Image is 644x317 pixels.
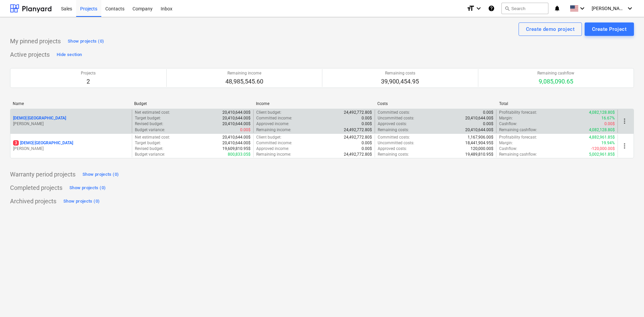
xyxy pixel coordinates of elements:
[57,51,82,59] div: Hide section
[256,121,289,127] p: Approved income :
[499,121,517,127] p: Cashflow :
[378,115,414,121] p: Uncommitted costs :
[589,110,615,115] p: 4,082,128.80$
[589,135,615,140] p: 4,882,961.85$
[589,127,615,133] p: 4,082,128.80$
[362,146,372,152] p: 0.00$
[83,171,119,178] div: Show projects (0)
[135,115,161,121] p: Target budget :
[378,110,410,115] p: Committed costs :
[13,140,129,152] div: 3[DEMO] [GEOGRAPHIC_DATA][PERSON_NAME]
[135,146,163,152] p: Revised budget :
[501,3,548,14] button: Search
[378,152,409,157] p: Remaining costs :
[475,4,483,12] i: keyboard_arrow_down
[378,135,410,140] p: Committed costs :
[537,77,574,86] p: 9,085,090.65
[483,110,493,115] p: 0.00$
[256,135,281,140] p: Client budget :
[55,49,84,60] button: Hide section
[81,77,96,86] p: 2
[63,198,100,205] div: Show projects (0)
[222,135,251,140] p: 20,410,644.00$
[377,101,493,106] div: Costs
[499,140,513,146] p: Margin :
[585,22,634,36] button: Create Project
[10,51,50,59] p: Active projects
[344,127,372,133] p: 24,492,772.80$
[256,110,281,115] p: Client budget :
[135,140,161,146] p: Target budget :
[240,127,251,133] p: 0.00$
[499,110,537,115] p: Profitability forecast :
[362,140,372,146] p: 0.00$
[13,146,129,152] p: [PERSON_NAME]
[135,121,163,127] p: Revised budget :
[626,4,634,12] i: keyboard_arrow_down
[256,127,291,133] p: Remaining income :
[135,110,170,115] p: Net estimated cost :
[468,135,493,140] p: 1,167,906.00$
[344,110,372,115] p: 24,492,772.80$
[13,115,66,121] p: [DEMO] [GEOGRAPHIC_DATA]
[256,146,289,152] p: Approved income :
[256,152,291,157] p: Remaining income :
[465,152,493,157] p: 19,489,810.95$
[135,152,165,157] p: Budget variance :
[381,77,419,86] p: 39,900,454.95
[621,142,629,150] span: more_vert
[68,182,107,193] button: Show projects (0)
[10,197,56,205] p: Archived projects
[578,4,586,12] i: keyboard_arrow_down
[592,25,627,34] div: Create Project
[537,70,574,76] p: Remaining cashflow
[519,22,582,36] button: Create demo project
[601,140,615,146] p: 19.94%
[381,70,419,76] p: Remaining costs
[499,146,517,152] p: Cashflow :
[378,146,407,152] p: Approved costs :
[483,121,493,127] p: 0.00$
[256,115,292,121] p: Committed income :
[554,4,560,12] i: notifications
[471,146,493,152] p: 120,000.00$
[68,38,104,45] div: Show projects (0)
[621,117,629,125] span: more_vert
[378,127,409,133] p: Remaining costs :
[81,70,96,76] p: Projects
[10,170,75,178] p: Warranty period projects
[222,110,251,115] p: 20,410,644.00$
[344,135,372,140] p: 24,492,772.80$
[591,146,615,152] p: -120,000.00$
[10,184,62,192] p: Completed projects
[225,70,263,76] p: Remaining income
[10,37,61,45] p: My pinned projects
[589,152,615,157] p: 5,002,961.85$
[225,77,263,86] p: 48,985,545.60
[256,140,292,146] p: Committed income :
[222,121,251,127] p: 20,410,644.00$
[465,115,493,121] p: 20,410,644.00$
[610,285,644,317] iframe: Chat Widget
[499,127,537,133] p: Remaining cashflow :
[13,140,73,146] p: [DEMO] [GEOGRAPHIC_DATA]
[13,121,129,127] p: [PERSON_NAME]
[488,4,495,12] i: Knowledge base
[362,115,372,121] p: 0.00$
[465,127,493,133] p: 20,410,644.00$
[228,152,251,157] p: 800,833.05$
[504,6,510,11] span: search
[256,101,372,106] div: Income
[135,127,165,133] p: Budget variance :
[134,101,250,106] div: Budget
[81,169,120,180] button: Show projects (0)
[378,121,407,127] p: Approved costs :
[66,36,106,47] button: Show projects (0)
[465,140,493,146] p: 18,441,904.95$
[62,196,101,207] button: Show projects (0)
[499,152,537,157] p: Remaining cashflow :
[13,101,129,106] div: Name
[499,101,615,106] div: Total
[378,140,414,146] p: Uncommitted costs :
[135,135,170,140] p: Net estimated cost :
